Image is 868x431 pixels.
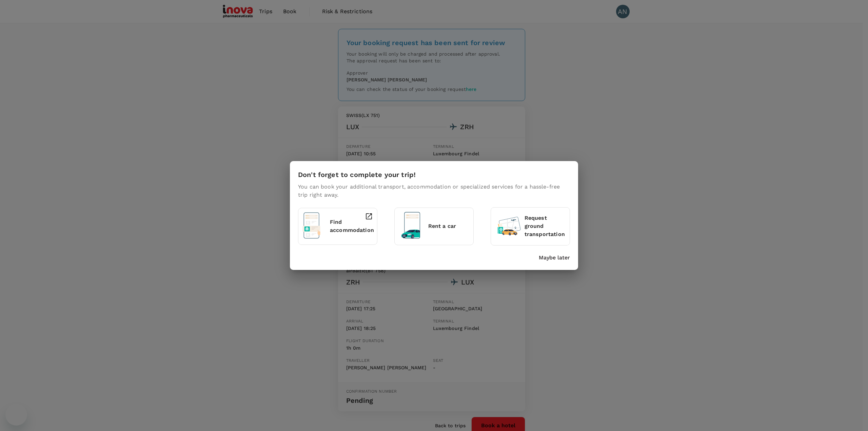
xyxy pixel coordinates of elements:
h6: Don't forget to complete your trip! [298,169,416,180]
p: Rent a car [428,222,469,230]
p: Find accommodation [330,218,374,234]
p: You can book your additional transport, accommodation or specialized services for a hassle-free t... [298,183,570,199]
p: Request ground transportation [525,214,566,238]
button: Maybe later [539,254,570,262]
